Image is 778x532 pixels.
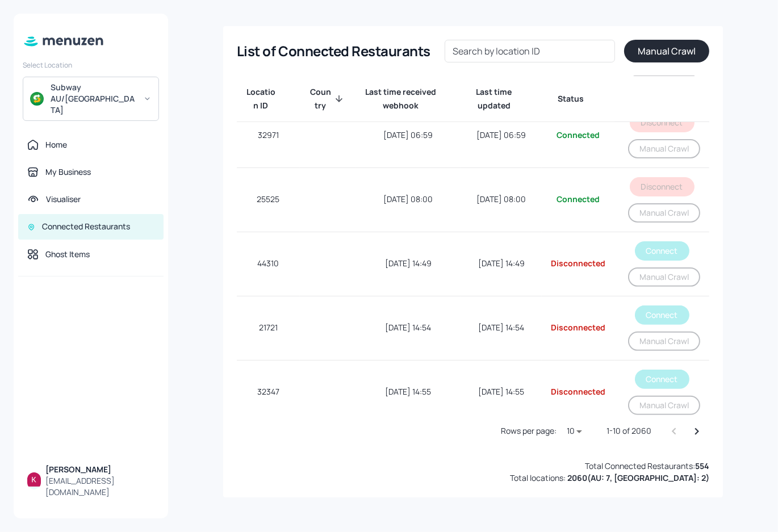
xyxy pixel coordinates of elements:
button: Connect [635,370,689,389]
button: Manual Crawl [628,203,700,223]
button: Go to next page [685,420,708,443]
p: 1-10 of 2060 [606,425,651,437]
div: Connected [551,129,605,141]
div: My Business [45,166,91,178]
b: 554 [695,460,709,471]
td: 32971 [237,104,300,168]
div: Disconnected [551,258,605,269]
div: Disconnected [551,386,605,397]
div: [PERSON_NAME] [45,464,154,475]
td: [DATE] 14:54 [355,296,461,361]
div: Select Location [23,60,159,70]
div: 10 [561,423,588,439]
div: Connected Restaurants [42,221,130,232]
td: [DATE] 14:54 [461,296,542,361]
p: Rows per page: [501,425,557,437]
td: 21721 [237,296,300,361]
div: Disconnected [551,322,605,333]
td: 32347 [237,361,300,425]
span: Location ID [246,85,291,112]
span: Last time updated [470,85,533,112]
td: [DATE] 06:59 [461,104,542,168]
button: Connect [635,241,689,261]
td: 25525 [237,168,300,232]
button: Disconnect [630,113,695,132]
button: Connect [635,305,689,325]
div: Visualiser [46,194,81,205]
td: [DATE] 08:00 [461,168,542,232]
div: Total locations: [510,472,709,484]
span: Country [309,85,346,112]
div: Total Connected Restaurants: [585,460,709,472]
button: Manual Crawl [624,40,709,62]
div: Subway AU/[GEOGRAPHIC_DATA] [51,82,136,116]
div: Connected [551,194,605,205]
button: Manual Crawl [628,332,700,351]
td: [DATE] 14:49 [355,232,461,296]
img: avatar [30,92,44,106]
td: [DATE] 14:55 [461,361,542,425]
div: Ghost Items [45,249,90,260]
div: [EMAIL_ADDRESS][DOMAIN_NAME] [45,475,154,498]
b: 2060 ( AU: 7, [GEOGRAPHIC_DATA]: 2 ) [567,472,709,483]
span: Last time received webhook [365,85,451,112]
button: Manual Crawl [628,396,700,415]
td: [DATE] 06:59 [355,104,461,168]
span: Status [558,92,599,106]
td: 44310 [237,232,300,296]
button: Disconnect [630,177,695,196]
div: Home [45,139,67,150]
button: Manual Crawl [628,267,700,287]
button: Manual Crawl [628,139,700,158]
img: ALm5wu0uMJs5_eqw6oihenv1OotFdBXgP3vgpp2z_jxl=s96-c [27,472,41,486]
td: [DATE] 14:49 [461,232,542,296]
div: List of Connected Restaurants [237,42,430,60]
td: [DATE] 08:00 [355,168,461,232]
td: [DATE] 14:55 [355,361,461,425]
